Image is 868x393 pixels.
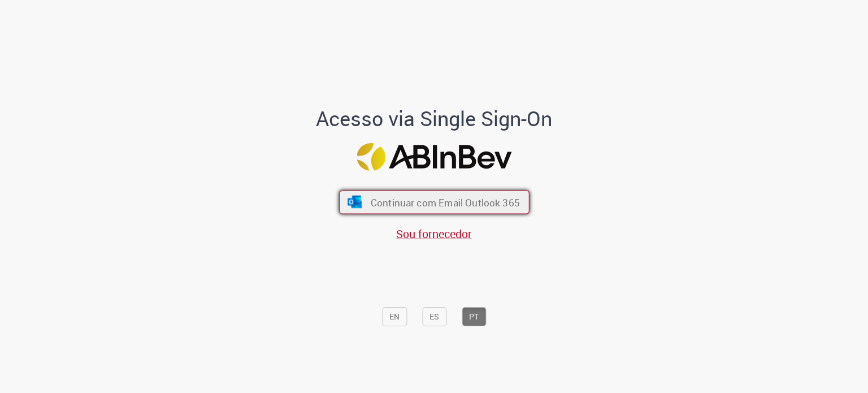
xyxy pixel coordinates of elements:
button: ES [422,307,446,326]
button: PT [462,307,486,326]
img: Logo ABInBev [357,143,511,171]
span: Continuar com Email Outlook 365 [370,196,519,209]
h1: Acesso via Single Sign-On [277,107,591,130]
button: EN [382,307,407,326]
a: Sou fornecedor [396,226,472,241]
img: ícone Azure/Microsoft 360 [346,196,363,209]
button: ícone Azure/Microsoft 360 Continuar com Email Outlook 365 [339,191,530,214]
